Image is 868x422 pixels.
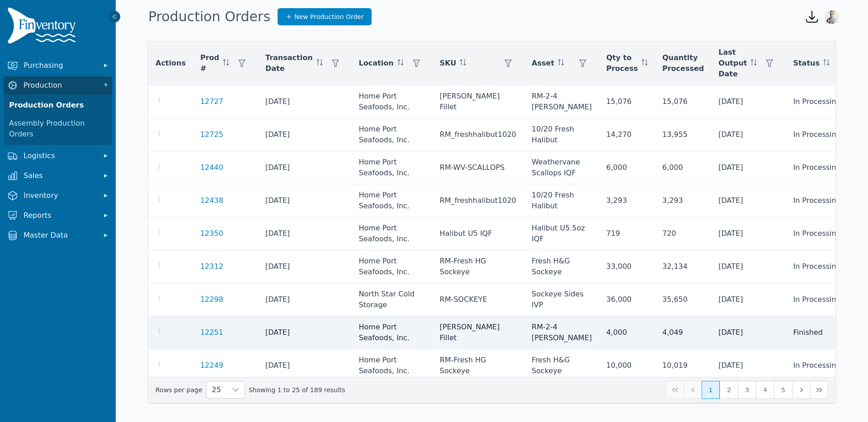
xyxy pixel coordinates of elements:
[702,381,720,399] button: Page 1
[599,184,655,217] td: 3,293
[655,151,711,184] td: 6,000
[278,8,372,25] a: New Production Order
[258,250,352,283] td: [DATE]
[200,163,223,172] a: 12440
[7,7,80,47] img: Finventory
[258,184,352,217] td: [DATE]
[200,97,223,106] a: 12727
[200,196,223,205] a: 12438
[720,381,738,399] button: Page 2
[24,170,96,181] span: Sales
[258,316,352,349] td: [DATE]
[5,96,110,114] a: Production Orders
[711,118,786,151] td: [DATE]
[599,85,655,118] td: 15,076
[786,250,859,283] td: In Processing
[524,349,599,382] td: Fresh H&G Sockeye
[711,250,786,283] td: [DATE]
[4,206,112,225] button: Reports
[200,130,223,139] a: 12725
[433,250,525,283] td: RM-Fresh HG Sockeye
[258,151,352,184] td: [DATE]
[359,58,394,69] span: Location
[265,52,313,74] span: Transaction Date
[207,382,226,398] span: Rows per page
[24,150,96,161] span: Logistics
[294,12,364,21] span: New Production Order
[258,349,352,382] td: [DATE]
[662,52,704,74] span: Quantity Processed
[524,118,599,151] td: 10/20 Fresh Halibut
[5,114,110,143] a: Assembly Production Orders
[440,58,457,69] span: SKU
[718,47,747,80] span: Last Output Date
[433,85,525,118] td: [PERSON_NAME] Fillet
[599,283,655,316] td: 36,000
[352,85,433,118] td: Home Port Seafoods, Inc.
[352,151,433,184] td: Home Port Seafoods, Inc.
[655,118,711,151] td: 13,955
[599,349,655,382] td: 10,000
[352,349,433,382] td: Home Port Seafoods, Inc.
[352,316,433,349] td: Home Port Seafoods, Inc.
[711,151,786,184] td: [DATE]
[711,283,786,316] td: [DATE]
[258,217,352,250] td: [DATE]
[24,210,96,221] span: Reports
[756,381,774,399] button: Page 4
[532,58,554,69] span: Asset
[711,85,786,118] td: [DATE]
[4,147,112,165] button: Logistics
[433,184,525,217] td: RM_freshhalibut1020
[786,217,859,250] td: In Processing
[433,283,525,316] td: RM-SOCKEYE
[655,316,711,349] td: 4,049
[524,250,599,283] td: Fresh H&G Sockeye
[433,349,525,382] td: RM-Fresh HG Sockeye
[156,58,186,69] span: Actions
[249,385,345,394] span: Showing 1 to 25 of 189 results
[599,316,655,349] td: 4,000
[148,9,270,25] h1: Production Orders
[4,76,112,94] button: Production
[24,80,96,91] span: Production
[655,184,711,217] td: 3,293
[200,328,223,337] a: 12251
[200,361,223,370] a: 12249
[433,151,525,184] td: RM-WV-SCALLOPS
[433,118,525,151] td: RM_freshhalibut1020
[655,349,711,382] td: 10,019
[655,217,711,250] td: 720
[200,229,223,238] a: 12350
[200,262,223,271] a: 12312
[24,230,96,241] span: Master Data
[655,283,711,316] td: 35,650
[599,217,655,250] td: 719
[200,52,219,74] span: Prod #
[711,349,786,382] td: [DATE]
[524,217,599,250] td: Halibut U5.5oz IQF
[711,184,786,217] td: [DATE]
[810,381,828,399] button: Last Page
[599,250,655,283] td: 33,000
[24,60,96,71] span: Purchasing
[4,167,112,185] button: Sales
[352,250,433,283] td: Home Port Seafoods, Inc.
[4,187,112,205] button: Inventory
[825,9,839,24] img: Joshua Benton
[786,85,859,118] td: In Processing
[352,283,433,316] td: North Star Cold Storage
[786,118,859,151] td: In Processing
[4,56,112,75] button: Purchasing
[793,58,820,69] span: Status
[711,316,786,349] td: [DATE]
[524,85,599,118] td: RM-2-4 [PERSON_NAME]
[258,283,352,316] td: [DATE]
[258,118,352,151] td: [DATE]
[786,349,859,382] td: In Processing
[433,316,525,349] td: [PERSON_NAME] Fillet
[524,316,599,349] td: RM-2-4 [PERSON_NAME]
[433,217,525,250] td: Halibut U5 IQF
[352,118,433,151] td: Home Port Seafoods, Inc.
[606,52,638,74] span: Qty to Process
